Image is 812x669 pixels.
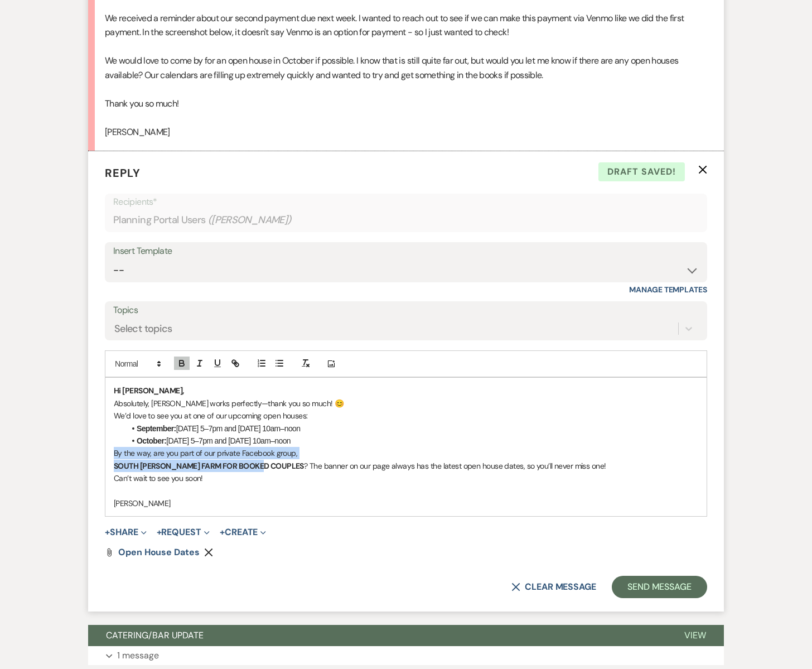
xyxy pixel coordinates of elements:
[113,302,699,319] label: Topics
[612,576,707,598] button: Send Message
[125,435,698,447] li: [DATE] 5–7pm and [DATE] 10am–noon
[114,386,183,396] strong: Hi [PERSON_NAME],
[114,497,698,509] p: [PERSON_NAME]
[105,166,141,180] span: Reply
[220,528,225,537] span: +
[88,625,666,646] button: CATERING/BAR UPDATE
[105,528,147,537] button: Share
[220,528,266,537] button: Create
[137,436,166,445] strong: October:
[114,472,698,484] p: Can’t wait to see you soon!
[137,424,176,433] strong: September:
[106,629,204,641] span: CATERING/BAR UPDATE
[666,625,724,646] button: View
[629,285,707,295] a: Manage Templates
[114,397,698,410] p: Absolutely, [PERSON_NAME] works perfectly—thank you so much! 😊
[114,410,698,422] p: We’d love to see you at one of our upcoming open houses:
[113,209,699,231] div: Planning Portal Users
[88,646,724,665] button: 1 message
[157,528,210,537] button: Request
[114,461,304,471] strong: SOUTH [PERSON_NAME] FARM FOR BOOKED COUPLES
[157,528,162,537] span: +
[118,546,200,558] span: Open House dates
[113,195,699,209] p: Recipients*
[114,321,172,336] div: Select topics
[113,243,699,259] div: Insert Template
[117,648,159,663] p: 1 message
[684,629,706,641] span: View
[105,528,110,537] span: +
[208,213,292,228] span: ( [PERSON_NAME] )
[125,422,698,435] li: [DATE] 5–7pm and [DATE] 10am–noon
[118,548,200,557] a: Open House dates
[598,162,685,181] span: Draft saved!
[114,447,698,459] p: By the way, are you part of our private Facebook group,
[511,583,596,591] button: Clear message
[114,460,698,472] p: ? The banner on our page always has the latest open house dates, so you’ll never miss one!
